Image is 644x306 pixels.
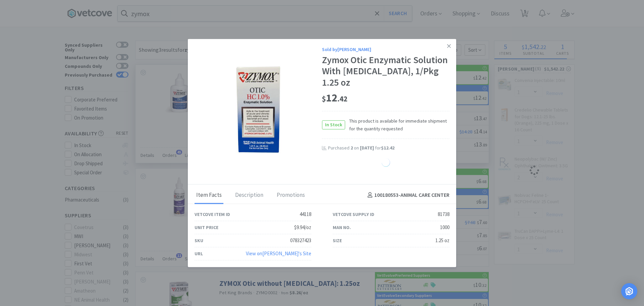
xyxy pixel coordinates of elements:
div: Sold by [PERSON_NAME] [322,46,449,53]
span: 2 [351,145,353,151]
div: Open Intercom Messenger [621,283,637,299]
div: Promotions [275,187,307,204]
div: Man No. [333,224,351,231]
div: Size [333,237,342,244]
a: View on[PERSON_NAME]'s Site [246,250,311,257]
div: SKU [195,237,203,244]
span: . 42 [337,94,347,103]
div: 1.25 oz [435,236,449,245]
div: Item Facts [195,187,223,204]
h4: 100180553 - ANIMAL CARE CENTER [365,191,449,200]
div: Vetcove Item ID [195,211,230,218]
span: $ [322,94,326,103]
div: 1000 [440,223,449,231]
div: Vetcove Supply ID [333,211,374,218]
span: $12.42 [381,145,394,151]
div: URL [195,250,203,257]
div: $9.94/oz [294,223,311,231]
span: [DATE] [360,145,374,151]
span: This product is available for immediate shipment for the quantity requested [345,118,449,133]
img: 9e9b5bb71614461c81d3732acc4723d2_81738.jpeg [215,66,302,153]
div: Unit Price [195,224,218,231]
span: 12 [322,91,347,104]
div: Zymox Otic Enzymatic Solution With [MEDICAL_DATA], 1/Pkg 1.25 oz [322,54,449,88]
div: Description [233,187,265,204]
span: In Stock [322,121,345,129]
div: 44118 [300,210,311,218]
div: 81738 [438,210,449,218]
div: 078327423 [290,236,311,245]
div: Purchased on for [328,145,449,151]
